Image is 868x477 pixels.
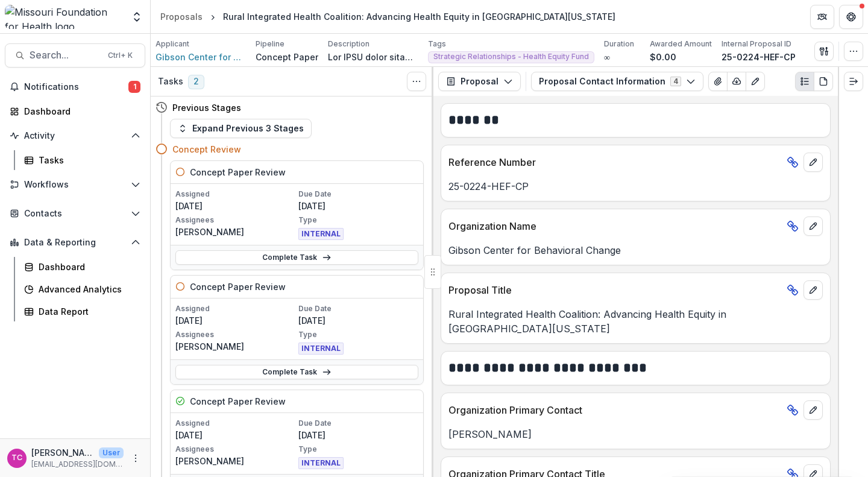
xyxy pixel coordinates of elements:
[433,52,589,61] span: Strategic Relationships - Health Equity Fund
[844,72,863,91] button: Expand right
[175,250,418,265] a: Complete Task
[298,228,344,240] span: INTERNAL
[19,302,145,321] a: Data Report
[650,51,676,63] p: $0.00
[298,215,419,226] p: Type
[298,303,419,314] p: Due Date
[31,459,124,470] p: [EMAIL_ADDRESS][DOMAIN_NAME]
[30,49,101,61] span: Search...
[39,154,136,166] div: Tasks
[156,39,189,49] p: Applicant
[223,10,615,23] div: Rural Integrated Health Coalition: Advancing Health Equity in [GEOGRAPHIC_DATA][US_STATE]
[5,101,145,121] a: Dashboard
[5,77,145,96] button: Notifications1
[746,72,765,91] button: Edit as form
[448,403,782,417] p: Organization Primary Contact
[99,447,124,458] p: User
[650,39,712,49] p: Awarded Amount
[328,51,418,63] p: Lor IPSU dolor sitam co adipisc eli seddo: Eiusmodtemp inc utlaboreet dolore magnaaliqua enimadmi...
[448,307,823,336] p: Rural Integrated Health Coalition: Advancing Health Equity in [GEOGRAPHIC_DATA][US_STATE]
[170,119,312,138] button: Expand Previous 3 Stages
[531,72,703,91] button: Proposal Contact Information4
[298,444,419,455] p: Type
[256,39,285,49] p: Pipeline
[5,43,145,68] button: Search...
[448,155,782,169] p: Reference Number
[175,303,296,314] p: Assigned
[190,280,286,293] h5: Concept Paper Review
[190,166,286,178] h5: Concept Paper Review
[158,77,183,87] h3: Tasks
[24,180,126,190] span: Workflows
[128,451,143,466] button: More
[428,39,446,49] p: Tags
[448,179,823,194] p: 25-0224-HEF-CP
[298,457,344,469] span: INTERNAL
[804,216,823,236] button: edit
[448,283,782,297] p: Proposal Title
[19,257,145,277] a: Dashboard
[175,226,296,238] p: [PERSON_NAME]
[448,427,823,441] p: [PERSON_NAME]
[39,261,136,273] div: Dashboard
[175,189,296,200] p: Assigned
[156,8,620,25] nav: breadcrumb
[11,454,22,462] div: Tori Cope
[175,429,296,441] p: [DATE]
[190,395,286,408] h5: Concept Paper Review
[160,10,203,23] div: Proposals
[722,51,796,63] p: 25-0224-HEF-CP
[804,400,823,420] button: edit
[128,5,145,29] button: Open entity switcher
[795,72,814,91] button: Plaintext view
[604,39,634,49] p: Duration
[188,75,204,89] span: 2
[175,340,296,353] p: [PERSON_NAME]
[24,82,128,92] span: Notifications
[128,81,140,93] span: 1
[175,418,296,429] p: Assigned
[328,39,370,49] p: Description
[298,429,419,441] p: [DATE]
[24,238,126,248] span: Data & Reporting
[839,5,863,29] button: Get Help
[298,314,419,327] p: [DATE]
[448,243,823,257] p: Gibson Center for Behavioral Change
[31,446,94,459] p: [PERSON_NAME]
[5,233,145,252] button: Open Data & Reporting
[708,72,728,91] button: View Attached Files
[175,455,296,467] p: [PERSON_NAME]
[19,150,145,170] a: Tasks
[298,418,419,429] p: Due Date
[604,51,610,63] p: ∞
[39,283,136,295] div: Advanced Analytics
[5,126,145,145] button: Open Activity
[175,200,296,212] p: [DATE]
[298,189,419,200] p: Due Date
[175,215,296,226] p: Assignees
[298,200,419,212] p: [DATE]
[804,280,823,300] button: edit
[814,72,833,91] button: PDF view
[156,51,246,63] a: Gibson Center for Behavioral Change
[175,314,296,327] p: [DATE]
[448,219,782,233] p: Organization Name
[298,343,344,355] span: INTERNAL
[804,153,823,172] button: edit
[39,305,136,318] div: Data Report
[175,329,296,340] p: Assignees
[5,204,145,223] button: Open Contacts
[256,51,318,63] p: Concept Paper
[24,209,126,219] span: Contacts
[407,72,426,91] button: Toggle View Cancelled Tasks
[172,143,241,156] h4: Concept Review
[172,101,241,114] h4: Previous Stages
[105,49,135,62] div: Ctrl + K
[5,175,145,194] button: Open Workflows
[438,72,521,91] button: Proposal
[156,8,207,25] a: Proposals
[19,279,145,299] a: Advanced Analytics
[175,444,296,455] p: Assignees
[24,131,126,141] span: Activity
